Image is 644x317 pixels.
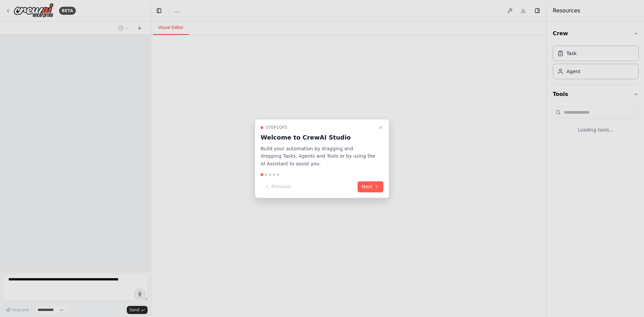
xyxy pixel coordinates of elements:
span: Step 1 of 5 [266,125,287,130]
p: Build your automation by dragging and dropping Tasks, Agents and Tools or by using the AI Assista... [261,145,375,168]
h3: Welcome to CrewAI Studio [261,133,375,142]
button: Hide left sidebar [154,6,164,15]
button: Next [358,181,383,192]
button: Previous [261,181,295,192]
button: Close walkthrough [377,123,385,131]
